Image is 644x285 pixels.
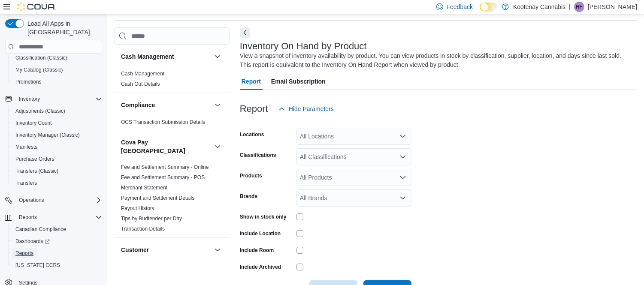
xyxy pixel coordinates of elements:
button: Cova Pay [GEOGRAPHIC_DATA] [121,138,211,155]
div: View a snapshot of inventory availability by product. You can view products in stock by classific... [240,51,633,69]
a: Manifests [12,142,41,152]
button: Cash Management [121,52,211,61]
label: Classifications [240,152,276,159]
a: [US_STATE] CCRS [12,260,63,270]
div: Cova Pay [GEOGRAPHIC_DATA] [114,162,230,237]
button: My Catalog (Classic) [9,64,106,76]
a: Cash Out Details [121,81,160,87]
span: Inventory Count [12,118,102,128]
button: Next [240,27,250,38]
button: Operations [15,195,48,205]
button: Open list of options [399,133,406,140]
span: Fee and Settlement Summary - Online [121,164,209,171]
span: Manifests [12,142,102,152]
button: Reports [2,211,106,223]
button: Transfers [9,177,106,189]
span: Inventory Manager (Classic) [12,130,102,140]
button: Inventory Count [9,117,106,129]
span: Inventory [15,94,102,104]
a: Merchant Statement [121,185,167,191]
a: Promotions [12,77,45,87]
img: Cova [17,3,56,11]
a: Payout History [121,205,154,211]
span: Tips by Budtender per Day [121,215,182,222]
span: Transaction Details [121,225,165,232]
span: Dashboards [15,238,50,245]
span: Reports [15,250,33,257]
a: Tips by Budtender per Day [121,216,182,222]
a: Transfers (Classic) [12,166,62,176]
a: Payment and Settlement Details [121,195,194,201]
span: Purchase Orders [15,156,54,162]
span: OCS Transaction Submission Details [121,119,206,126]
a: Classification (Classic) [12,53,71,63]
div: Heather Fancy [574,2,584,12]
button: Open list of options [399,195,406,201]
span: Reports [12,248,102,258]
button: Hide Parameters [275,100,337,117]
a: Inventory Manager (Classic) [12,130,83,140]
span: Reports [19,214,37,221]
span: Dashboards [12,236,102,246]
span: Promotions [12,77,102,87]
button: Transfers (Classic) [9,165,106,177]
span: Canadian Compliance [12,224,102,234]
label: Include Room [240,247,274,254]
h3: Report [240,104,268,114]
span: Promotions [15,78,42,85]
button: Customer [212,245,223,255]
span: Cash Out Details [121,81,160,87]
button: Inventory [15,94,43,104]
p: [PERSON_NAME] [588,2,637,12]
span: Transfers [12,178,102,188]
div: Compliance [114,117,230,131]
label: Show in stock only [240,213,287,220]
span: Canadian Compliance [15,226,66,233]
span: Feedback [447,3,473,11]
button: Compliance [212,100,223,110]
button: [US_STATE] CCRS [9,259,106,271]
span: Merchant Statement [121,184,167,191]
span: Washington CCRS [12,260,102,270]
a: Purchase Orders [12,154,58,164]
span: Transfers (Classic) [15,168,58,174]
button: Reports [9,247,106,259]
button: Cova Pay [GEOGRAPHIC_DATA] [212,141,223,152]
button: Classification (Classic) [9,52,106,64]
span: Inventory Count [15,120,52,126]
label: Include Archived [240,264,281,270]
button: Open list of options [399,153,406,160]
span: Inventory [19,96,40,102]
button: Canadian Compliance [9,223,106,235]
span: Hide Parameters [289,105,334,113]
p: Kootenay Cannabis [513,2,565,12]
span: My Catalog (Classic) [12,65,102,75]
span: [US_STATE] CCRS [15,262,60,269]
a: Inventory Count [12,118,55,128]
button: Inventory [2,93,106,105]
span: Email Subscription [271,73,326,90]
div: Cash Management [114,69,230,93]
button: Cash Management [212,51,223,62]
span: Load All Apps in [GEOGRAPHIC_DATA] [24,19,102,36]
span: Transfers [15,180,37,186]
h3: Compliance [121,101,155,109]
span: Adjustments (Classic) [12,106,102,116]
span: Purchase Orders [12,154,102,164]
a: Canadian Compliance [12,224,70,234]
h3: Cash Management [121,52,174,61]
span: Operations [19,197,44,204]
span: Manifests [15,144,37,150]
a: Fee and Settlement Summary - POS [121,174,205,180]
span: Payment and Settlement Details [121,195,194,201]
a: Transaction Details [121,226,165,232]
button: Purchase Orders [9,153,106,165]
span: Reports [15,212,102,222]
span: Classification (Classic) [15,54,67,61]
h3: Inventory On Hand by Product [240,41,367,51]
a: Reports [12,248,37,258]
a: Dashboards [12,236,53,246]
h3: Customer [121,246,149,254]
button: Reports [15,212,40,222]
